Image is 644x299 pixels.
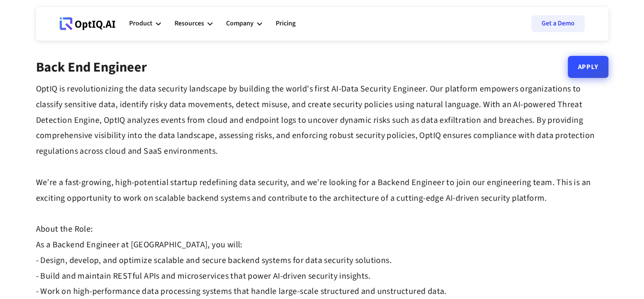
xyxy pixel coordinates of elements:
div: Company [226,18,254,29]
a: Pricing [276,11,296,36]
a: Apply [568,56,608,78]
div: Company [226,11,262,36]
div: Webflow Homepage [60,30,60,30]
a: Get a Demo [531,15,585,32]
div: Back End Engineer [36,59,147,81]
div: Product [129,11,161,36]
div: Resources [174,18,204,29]
div: Product [129,18,152,29]
div: Resources [174,11,213,36]
a: Webflow Homepage [60,11,116,36]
